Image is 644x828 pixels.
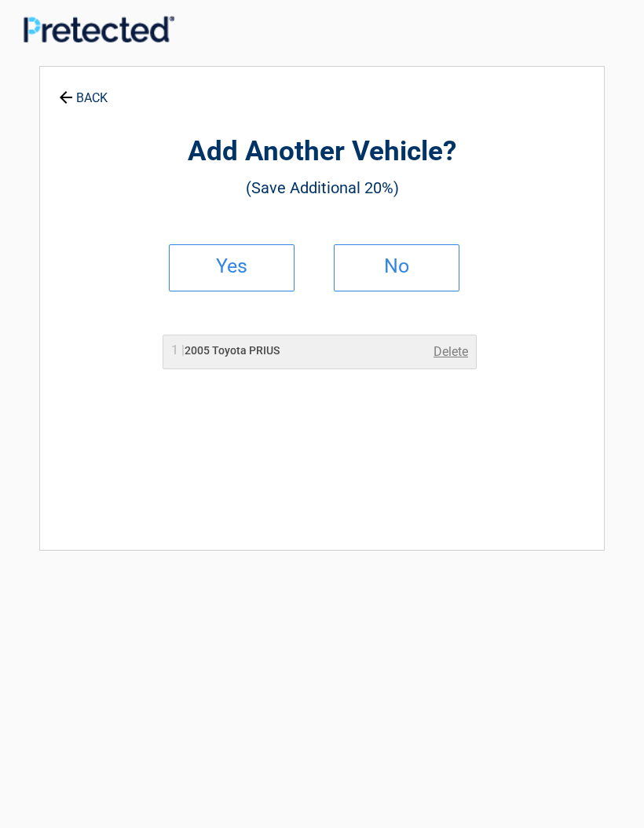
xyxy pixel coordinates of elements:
h3: (Save Additional 20%) [48,174,596,201]
h2: Yes [185,261,278,272]
h2: 2005 Toyota PRIUS [171,343,280,359]
span: 1 | [171,343,185,357]
a: Delete [434,343,468,361]
h2: Add Another Vehicle? [48,134,596,170]
img: Main Logo [24,16,174,43]
a: BACK [56,77,111,104]
h2: No [350,261,443,272]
